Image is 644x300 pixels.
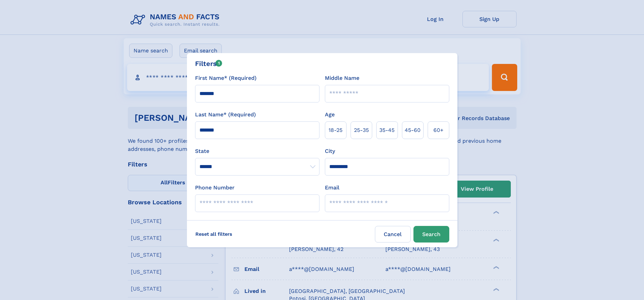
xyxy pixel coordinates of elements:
[195,184,235,192] label: Phone Number
[195,74,257,82] label: First Name* (Required)
[325,111,335,119] label: Age
[375,226,411,243] label: Cancel
[191,226,237,242] label: Reset all filters
[413,226,449,243] button: Search
[405,126,421,134] span: 45‑60
[329,126,342,134] span: 18‑25
[354,126,369,134] span: 25‑35
[195,111,256,119] label: Last Name* (Required)
[325,74,359,82] label: Middle Name
[325,184,339,192] label: Email
[195,59,222,69] div: Filters
[325,147,335,155] label: City
[379,126,395,134] span: 35‑45
[195,147,319,155] label: State
[433,126,444,134] span: 60+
